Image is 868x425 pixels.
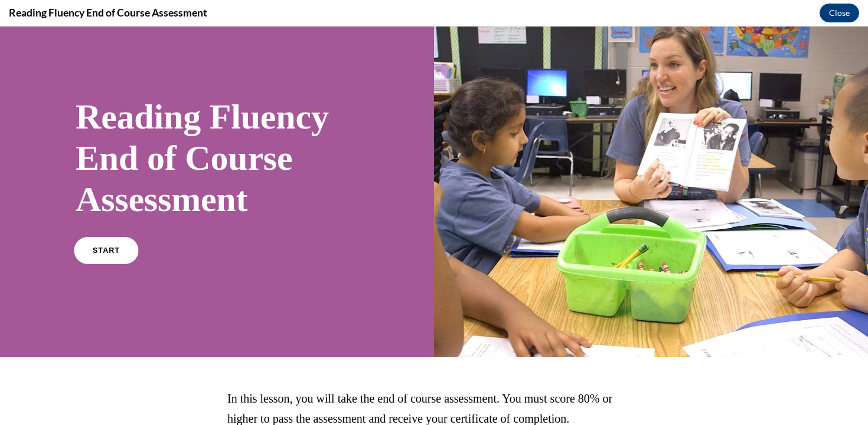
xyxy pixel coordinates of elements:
h4: Reading Fluency End of Course Assessment [9,5,207,20]
button: Close [820,4,859,22]
span: START [93,220,120,229]
h1: Reading Fluency End of Course Assessment [76,70,358,193]
span: In this lesson, you will take the end of course assessment. You must score 80% or higher to pass ... [227,365,612,398]
a: START [74,210,138,238]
